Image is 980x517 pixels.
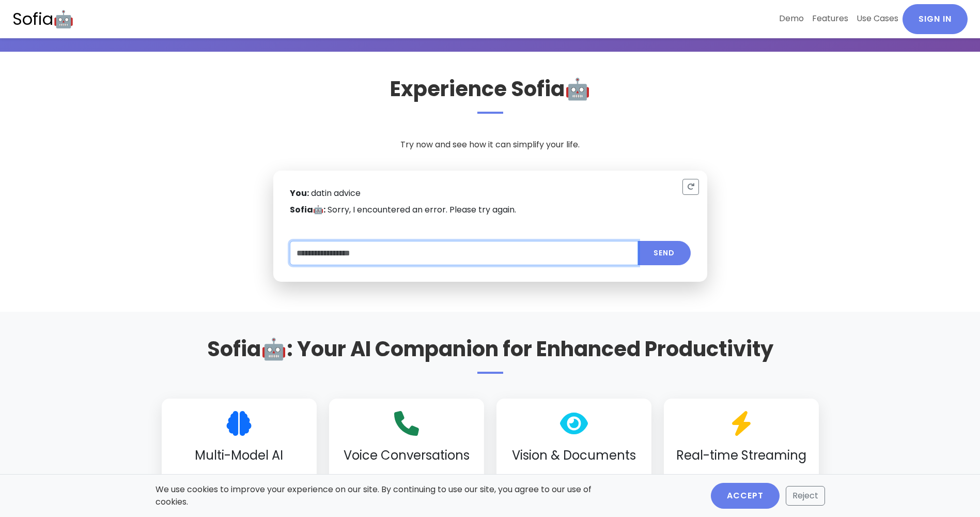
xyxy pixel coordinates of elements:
a: Demo [775,4,808,33]
h3: Real-time Streaming [676,448,806,463]
h3: Voice Conversations [341,448,472,463]
span: Sorry, I encountered an error. Please try again. [328,204,516,216]
button: Reset [682,179,699,195]
button: Reject [786,486,825,506]
button: Accept [711,483,780,509]
p: Try now and see how it can simplify your life. [162,139,819,151]
p: We use cookies to improve your experience on our site. By continuing to use our site, you agree t... [155,483,598,508]
span: datin advice [311,187,361,199]
strong: Sofia🤖: [290,204,325,216]
p: Upload images and documents for analysis, Q&A, and intelligent content extraction. [509,472,639,509]
h3: Vision & Documents [509,448,639,463]
h2: Sofia🤖: Your AI Companion for Enhanced Productivity [162,337,819,374]
a: Sign In [903,4,968,34]
a: Use Cases [852,4,903,33]
strong: You: [290,187,309,199]
h3: Multi-Model AI [174,448,304,463]
a: Features [808,4,852,33]
h2: Experience Sofia🤖 [162,77,819,114]
button: Submit [637,241,691,265]
a: Sofia🤖 [12,4,74,34]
